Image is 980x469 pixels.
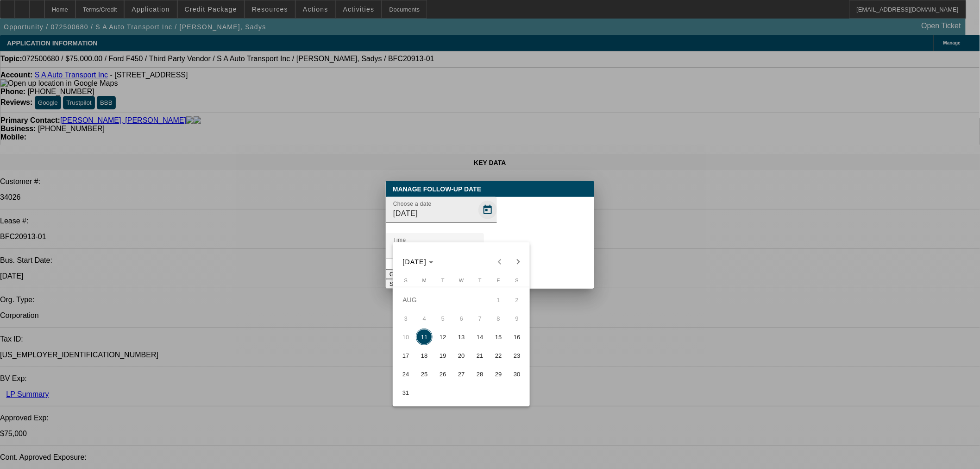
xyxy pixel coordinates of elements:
[508,328,526,346] button: August 16, 2025
[489,309,508,328] button: August 8, 2025
[490,329,507,345] span: 15
[471,329,488,345] span: 14
[416,347,433,364] span: 18
[433,365,452,383] button: August 26, 2025
[396,328,415,346] button: August 10, 2025
[490,366,507,382] span: 29
[397,384,414,401] span: 31
[397,329,414,345] span: 10
[489,346,508,365] button: August 22, 2025
[415,309,433,328] button: August 4, 2025
[453,347,470,364] span: 20
[434,329,451,345] span: 12
[397,366,414,382] span: 24
[452,365,471,383] button: August 27, 2025
[471,366,488,382] span: 28
[509,292,525,308] span: 2
[509,366,525,382] span: 30
[471,328,489,346] button: August 14, 2025
[509,253,528,271] button: Next month
[490,310,507,327] span: 8
[396,291,489,309] td: AUG
[415,365,433,383] button: August 25, 2025
[434,347,451,364] span: 19
[508,365,526,383] button: August 30, 2025
[434,366,451,382] span: 26
[490,347,507,364] span: 22
[515,278,519,283] span: S
[433,328,452,346] button: August 12, 2025
[396,346,415,365] button: August 17, 2025
[397,310,414,327] span: 3
[509,347,525,364] span: 23
[434,310,451,327] span: 5
[489,328,508,346] button: August 15, 2025
[433,346,452,365] button: August 19, 2025
[452,328,471,346] button: August 13, 2025
[399,254,438,270] button: Choose month and year
[471,365,489,383] button: August 28, 2025
[415,328,433,346] button: August 11, 2025
[453,329,470,345] span: 13
[396,365,415,383] button: August 24, 2025
[441,278,445,283] span: T
[433,309,452,328] button: August 5, 2025
[489,291,508,309] button: August 1, 2025
[459,278,464,283] span: W
[397,347,414,364] span: 17
[396,383,415,402] button: August 31, 2025
[415,346,433,365] button: August 18, 2025
[471,347,488,364] span: 21
[452,346,471,365] button: August 20, 2025
[403,258,427,266] span: [DATE]
[416,366,433,382] span: 25
[497,278,500,283] span: F
[471,346,489,365] button: August 21, 2025
[471,309,489,328] button: August 7, 2025
[509,310,525,327] span: 9
[416,310,433,327] span: 4
[508,346,526,365] button: August 23, 2025
[416,329,433,345] span: 11
[471,310,488,327] span: 7
[422,278,427,283] span: M
[508,291,526,309] button: August 2, 2025
[452,309,471,328] button: August 6, 2025
[489,365,508,383] button: August 29, 2025
[478,278,482,283] span: T
[396,309,415,328] button: August 3, 2025
[453,366,470,382] span: 27
[404,278,408,283] span: S
[509,329,525,345] span: 16
[453,310,470,327] span: 6
[508,309,526,328] button: August 9, 2025
[490,292,507,308] span: 1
